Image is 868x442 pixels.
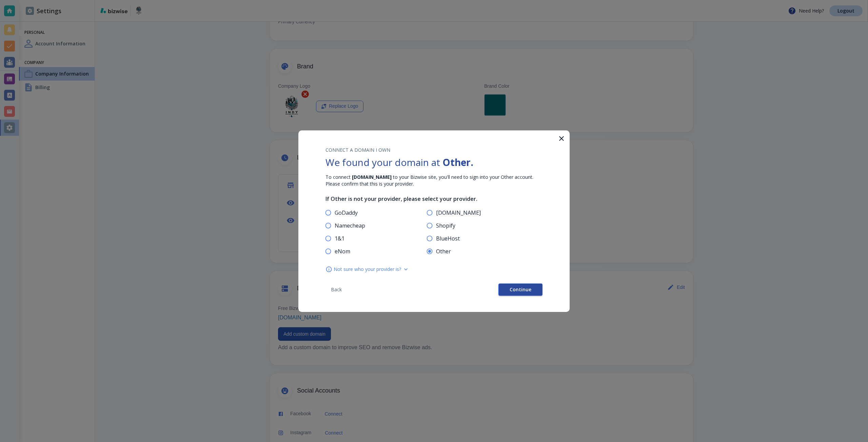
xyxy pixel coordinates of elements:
[498,283,542,296] button: Continue
[510,287,531,292] span: Continue
[325,174,533,187] span: To connect to your Bizwise site, you'll need to sign into your Other account. Please confirm that...
[436,248,451,255] span: Other
[335,209,358,216] span: GoDaddy
[436,209,481,216] span: [DOMAIN_NAME]
[436,235,460,242] span: BlueHost
[325,195,542,202] h6: If Other is not your provider, please select your provider.
[436,222,455,229] span: Shopify
[335,248,350,255] span: eNom
[328,287,344,292] span: Back
[442,156,473,169] strong: Other .
[334,266,401,273] span: Not sure who your provider is?
[325,147,390,153] span: CONNECT A DOMAIN I OWN
[325,156,542,168] h1: We found your domain at
[352,174,392,180] strong: [DOMAIN_NAME]
[335,222,365,229] span: Namecheap
[325,285,347,294] button: Back
[325,266,542,273] div: Not sure who your provider is?
[335,235,344,242] span: 1&1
